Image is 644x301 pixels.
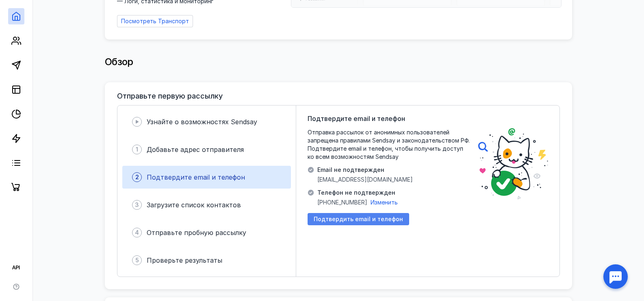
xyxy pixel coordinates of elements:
[317,198,367,207] span: [PHONE_NUMBER]
[308,213,409,225] button: Подтвердить email и телефон
[314,216,403,223] span: Подтвердить email и телефон
[147,118,257,126] span: Узнайте о возможностях Sendsay
[147,145,244,154] span: Добавьте адрес отправителя
[147,173,245,181] span: Подтвердите email и телефон
[478,128,548,200] img: poster
[308,114,405,123] span: Подтвердите email и телефон
[121,18,189,25] span: Посмотреть Транспорт
[371,198,398,207] button: Изменить
[135,173,139,181] span: 2
[371,199,398,206] span: Изменить
[136,145,138,154] span: 1
[135,256,139,264] span: 5
[147,228,246,237] span: Отправьте пробную рассылку
[317,166,413,174] span: Email не подтвержден
[317,176,413,184] span: [EMAIL_ADDRESS][DOMAIN_NAME]
[147,201,241,209] span: Загрузите список контактов
[308,128,470,161] span: Отправка рассылок от анонимных пользователей запрещена правилами Sendsay и законодательством РФ. ...
[105,56,133,68] span: Обзор
[317,189,398,197] span: Телефон не подтвержден
[135,201,139,209] span: 3
[117,92,223,100] h3: Отправьте первую рассылку
[117,15,193,27] a: Посмотреть Транспорт
[135,228,139,237] span: 4
[147,256,222,264] span: Проверьте результаты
